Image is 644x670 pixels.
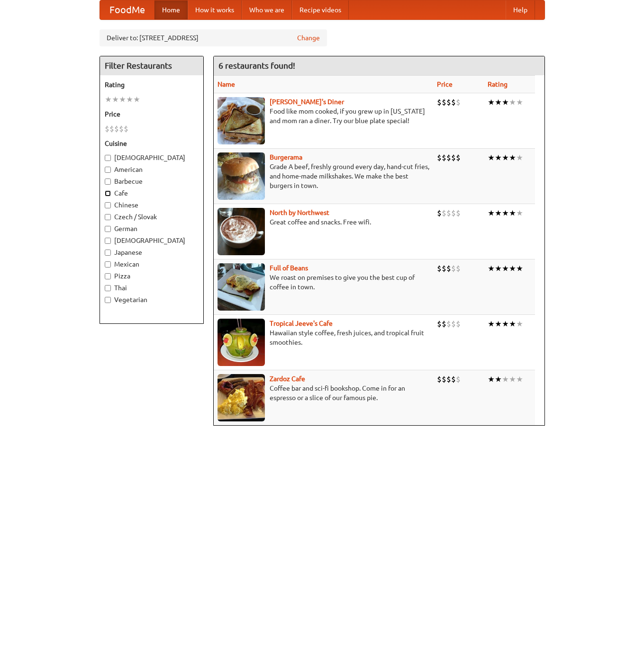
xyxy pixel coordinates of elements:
[495,263,502,274] li: ★
[105,236,199,245] label: [DEMOGRAPHIC_DATA]
[451,97,456,107] li: $
[437,319,442,329] li: $
[105,190,111,197] input: Cafe
[502,97,509,107] li: ★
[105,165,199,174] label: American
[105,94,112,105] li: ★
[105,261,111,268] input: Mexican
[509,263,516,274] li: ★
[218,107,429,125] p: Food like mom cooked, if you grew up in [US_STATE] and mom ran a diner. Try our blue plate special!
[442,263,446,274] li: $
[509,208,516,218] li: ★
[516,97,523,107] li: ★
[488,80,508,88] a: Rating
[105,80,199,89] h5: Rating
[509,374,516,384] li: ★
[446,152,451,163] li: $
[451,152,456,163] li: $
[456,97,461,107] li: $
[495,152,502,163] li: ★
[516,263,523,274] li: ★
[437,97,442,107] li: $
[456,263,461,274] li: $
[105,155,111,161] input: [DEMOGRAPHIC_DATA]
[218,263,265,311] img: beans.jpg
[105,177,199,186] label: Barbecue
[495,208,502,218] li: ★
[105,226,111,232] input: German
[105,139,199,148] h5: Cuisine
[124,124,128,134] li: $
[270,375,305,383] a: Zardoz Cafe
[451,319,456,329] li: $
[446,374,451,384] li: $
[442,97,446,107] li: $
[442,152,446,163] li: $
[502,319,509,329] li: ★
[105,248,199,257] label: Japanese
[109,124,114,134] li: $
[218,61,295,70] ng-pluralize: 6 restaurants found!
[437,80,453,88] a: Price
[488,319,495,329] li: ★
[509,319,516,329] li: ★
[242,0,292,19] a: Who we are
[292,0,349,19] a: Recipe videos
[218,97,265,144] img: sallys.jpg
[105,200,199,210] label: Chinese
[218,208,265,255] img: north.jpg
[488,263,495,274] li: ★
[105,259,199,269] label: Mexican
[119,124,124,134] li: $
[218,273,429,292] p: We roast on premises to give you the best cup of coffee in town.
[105,188,199,198] label: Cafe
[105,212,199,222] label: Czech / Slovak
[446,263,451,274] li: $
[218,384,429,402] p: Coffee bar and sci-fi bookshop. Come in for an espresso or a slice of our famous pie.
[437,208,442,218] li: $
[100,0,154,19] a: FoodMe
[442,208,446,218] li: $
[270,98,344,106] a: [PERSON_NAME]'s Diner
[105,202,111,208] input: Chinese
[516,208,523,218] li: ★
[100,56,203,75] h4: Filter Restaurants
[516,319,523,329] li: ★
[218,319,265,366] img: jeeves.jpg
[506,0,535,19] a: Help
[437,374,442,384] li: $
[270,209,329,216] a: North by Northwest
[495,374,502,384] li: ★
[133,94,140,105] li: ★
[105,295,199,304] label: Vegetarian
[218,217,429,227] p: Great coffee and snacks. Free wifi.
[488,97,495,107] li: ★
[495,97,502,107] li: ★
[488,374,495,384] li: ★
[105,214,111,220] input: Czech / Slovak
[509,97,516,107] li: ★
[105,250,111,256] input: Japanese
[446,97,451,107] li: $
[218,374,265,421] img: zardoz.jpg
[105,271,199,281] label: Pizza
[451,208,456,218] li: $
[495,319,502,329] li: ★
[516,152,523,163] li: ★
[105,224,199,233] label: German
[456,374,461,384] li: $
[270,264,308,272] b: Full of Beans
[105,283,199,293] label: Thai
[446,319,451,329] li: $
[105,167,111,173] input: American
[105,124,109,134] li: $
[119,94,126,105] li: ★
[105,238,111,244] input: [DEMOGRAPHIC_DATA]
[456,208,461,218] li: $
[218,328,429,347] p: Hawaiian style coffee, fresh juices, and tropical fruit smoothies.
[105,297,111,303] input: Vegetarian
[456,152,461,163] li: $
